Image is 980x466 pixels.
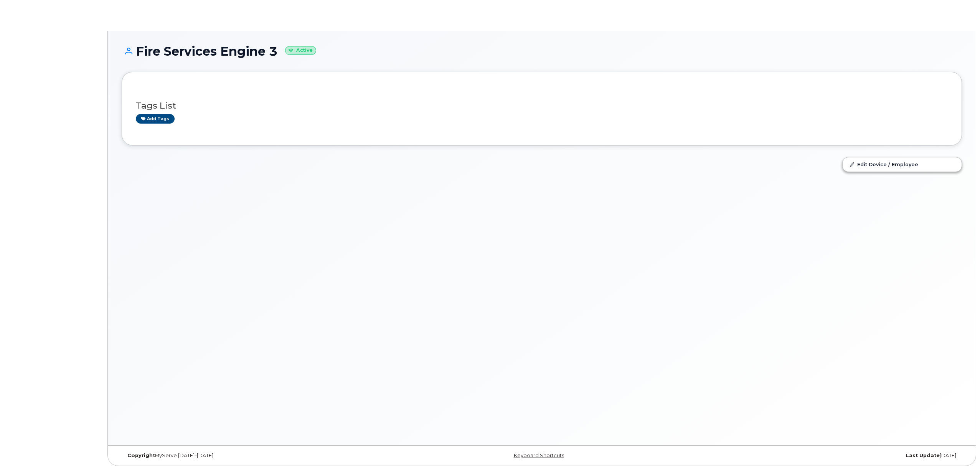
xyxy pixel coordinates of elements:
[136,101,948,111] h3: Tags List
[122,45,962,58] h1: Fire Services Engine 3
[127,453,155,458] strong: Copyright
[122,453,402,459] div: MyServe [DATE]–[DATE]
[843,157,962,171] a: Edit Device / Employee
[682,453,962,459] div: [DATE]
[514,453,564,458] a: Keyboard Shortcuts
[136,114,175,124] a: Add tags
[285,46,316,55] small: Active
[906,453,940,458] strong: Last Update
